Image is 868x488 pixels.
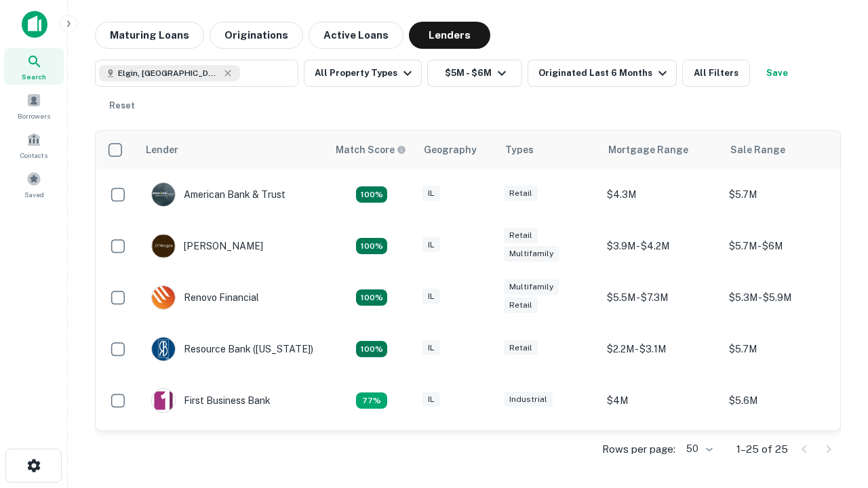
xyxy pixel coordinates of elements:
td: $4M [600,375,722,426]
div: IL [422,237,440,253]
td: $3.9M - $4.2M [600,220,722,272]
td: $5.3M - $5.9M [722,272,844,323]
img: picture [152,286,175,309]
div: Multifamily [504,279,559,295]
td: $5.5M - $7.3M [600,272,722,323]
img: picture [152,235,175,258]
th: Capitalize uses an advanced AI algorithm to match your search with the best lender. The match sco... [328,131,416,169]
div: Retail [504,298,538,313]
button: All Filters [682,60,750,87]
td: $5.7M [722,169,844,220]
div: Capitalize uses an advanced AI algorithm to match your search with the best lender. The match sco... [336,142,406,157]
div: American Bank & Trust [151,182,285,207]
img: picture [152,183,175,206]
td: $5.1M [722,426,844,478]
div: IL [422,340,440,356]
div: IL [422,289,440,304]
div: Mortgage Range [608,142,688,158]
div: First Business Bank [151,388,271,413]
div: Types [505,142,534,158]
span: Elgin, [GEOGRAPHIC_DATA], [GEOGRAPHIC_DATA] [118,67,220,79]
button: Originated Last 6 Months [528,60,677,87]
div: Originated Last 6 Months [538,65,671,81]
div: Matching Properties: 7, hasApolloMatch: undefined [356,186,387,203]
iframe: Chat Widget [800,336,868,401]
span: Saved [24,189,44,200]
div: Retail [504,340,538,356]
div: Retail [504,186,538,201]
button: Maturing Loans [95,22,204,49]
div: Matching Properties: 3, hasApolloMatch: undefined [356,392,387,409]
img: picture [152,389,175,412]
img: picture [152,338,175,361]
button: Active Loans [309,22,403,49]
a: Saved [4,166,64,203]
button: $5M - $6M [427,60,522,87]
div: [PERSON_NAME] [151,234,263,258]
td: $5.7M - $6M [722,220,844,272]
p: Rows per page: [602,441,675,457]
button: Originations [210,22,303,49]
div: Matching Properties: 4, hasApolloMatch: undefined [356,238,387,254]
button: All Property Types [304,60,422,87]
th: Lender [138,131,328,169]
h6: Match Score [336,142,403,157]
div: Renovo Financial [151,285,259,310]
span: Contacts [20,150,47,161]
div: Geography [424,142,477,158]
span: Borrowers [18,110,50,121]
div: Matching Properties: 4, hasApolloMatch: undefined [356,289,387,306]
td: $2.2M - $3.1M [600,323,722,375]
img: capitalize-icon.png [22,11,47,38]
a: Contacts [4,127,64,163]
th: Geography [416,131,497,169]
button: Save your search to get updates of matches that match your search criteria. [755,60,799,87]
div: IL [422,186,440,201]
div: IL [422,392,440,407]
p: 1–25 of 25 [736,441,788,457]
th: Mortgage Range [600,131,722,169]
div: Industrial [504,392,553,407]
td: $5.7M [722,323,844,375]
td: $3.1M [600,426,722,478]
div: Retail [504,228,538,243]
div: Resource Bank ([US_STATE]) [151,337,313,361]
th: Sale Range [722,131,844,169]
a: Borrowers [4,87,64,124]
span: Search [22,71,46,82]
td: $5.6M [722,375,844,426]
div: Sale Range [730,142,785,158]
div: Multifamily [504,246,559,262]
a: Search [4,48,64,85]
td: $4.3M [600,169,722,220]
div: Matching Properties: 4, hasApolloMatch: undefined [356,341,387,357]
div: Lender [146,142,178,158]
div: 50 [681,439,715,459]
button: Lenders [409,22,490,49]
button: Reset [100,92,144,119]
th: Types [497,131,600,169]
